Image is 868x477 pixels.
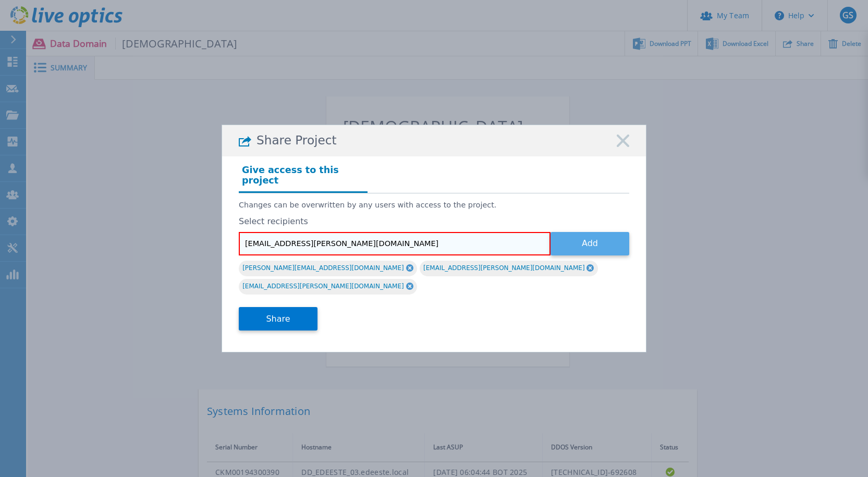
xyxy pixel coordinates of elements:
label: Select recipients [239,217,629,226]
span: Share Project [256,133,337,148]
p: Changes can be overwritten by any users with access to the project. [239,201,629,210]
button: Share [239,307,317,331]
h4: Give access to this project [239,162,368,193]
button: Add [551,232,629,255]
div: [PERSON_NAME][EMAIL_ADDRESS][DOMAIN_NAME] [239,261,417,276]
div: [EMAIL_ADDRESS][PERSON_NAME][DOMAIN_NAME] [239,279,417,295]
div: [EMAIL_ADDRESS][PERSON_NAME][DOMAIN_NAME] [420,261,598,276]
input: Enter email address [239,232,551,255]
